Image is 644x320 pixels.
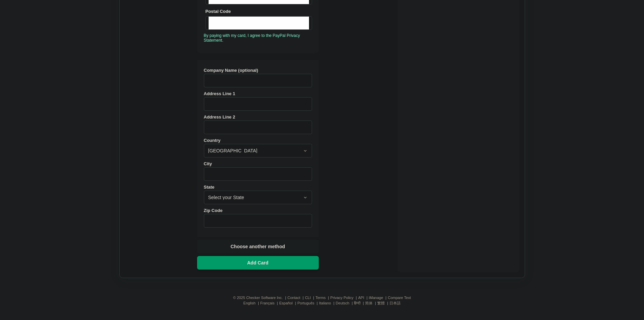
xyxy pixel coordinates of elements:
[330,296,353,300] a: Privacy Policy
[229,243,286,250] span: Choose another method
[204,97,312,111] input: Address Line 1
[204,161,312,181] label: City
[246,259,270,266] span: Add Card
[319,301,331,305] a: Italiano
[233,296,287,300] li: © 2025 Checker Software Inc.
[204,208,312,228] label: Zip Code
[388,296,411,300] a: Compare Text
[336,301,349,305] a: Deutsch
[354,301,360,305] a: हिन्दी
[204,214,312,228] input: Zip Code
[287,296,300,300] a: Contact
[204,74,312,87] input: Company Name (optional)
[260,301,275,305] a: Français
[204,167,312,181] input: City
[197,256,319,270] button: Add Card
[243,301,256,305] a: English
[204,91,312,111] label: Address Line 1
[204,191,312,204] select: State
[204,114,312,134] label: Address Line 2
[204,185,312,204] label: State
[204,144,312,157] select: Country
[389,301,401,305] a: 日本語
[209,17,309,29] iframe: Secure Credit Card Frame - Postal Code
[204,33,300,43] a: By paying with my card, I agree to the PayPal Privacy Statement.
[377,301,385,305] a: 繁體
[365,301,373,305] a: 简体
[297,301,314,305] a: Português
[197,240,319,253] button: Choose another method
[279,301,293,305] a: Español
[305,296,311,300] a: CLI
[315,296,326,300] a: Terms
[358,296,364,300] a: API
[204,121,312,134] input: Address Line 2
[204,138,312,157] label: Country
[369,296,383,300] a: iManage
[206,8,312,15] div: Postal Code
[204,68,312,87] label: Company Name (optional)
